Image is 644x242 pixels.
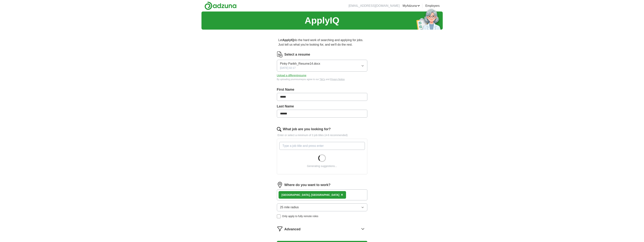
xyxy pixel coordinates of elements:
[277,87,367,92] label: First Name
[204,2,237,10] img: Adzuna logo
[277,74,306,77] button: Upload a differentresume
[283,127,331,132] label: What job are you looking for?
[282,214,318,218] span: Only apply to fully remote roles
[319,78,325,81] a: T&Cs
[283,38,294,42] strong: ApplyIQ
[280,66,296,70] span: [DATE] 02:17
[277,60,367,72] button: Pinky Parikh_Resume14.docx[DATE] 02:17
[277,133,367,137] p: Enter or select a minimum of 3 job titles (4-8 recommended)
[307,164,337,168] div: Generating suggestions...
[341,192,343,198] button: ×
[280,61,320,66] span: Pinky Parikh_Resume14.docx
[284,182,331,188] label: Where do you want to work?
[305,14,339,27] h1: ApplyIQ
[284,227,301,232] span: Advanced
[277,104,367,109] label: Last Name
[280,205,299,210] span: 25 mile radius
[277,36,367,48] p: Let do the hard work of searching and applying for jobs. Just tell us what you're looking for, an...
[277,182,283,188] img: location.png
[277,127,281,132] img: search.png
[277,203,367,211] button: 25 mile radius
[277,51,283,57] img: CV Icon
[279,142,365,150] input: Type a job title and press enter
[330,78,345,81] a: Privacy Notice
[284,52,310,57] label: Select a resume
[277,78,367,81] div: By uploading your resume you agree to our and .
[425,4,440,8] a: Employers
[348,4,400,8] li: [EMAIL_ADDRESS][DOMAIN_NAME]
[277,214,281,218] input: Only apply to fully remote roles
[282,193,339,197] div: [GEOGRAPHIC_DATA], [GEOGRAPHIC_DATA]
[341,193,343,197] span: ×
[277,226,283,232] img: filter
[403,4,420,8] a: MyAdzuna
